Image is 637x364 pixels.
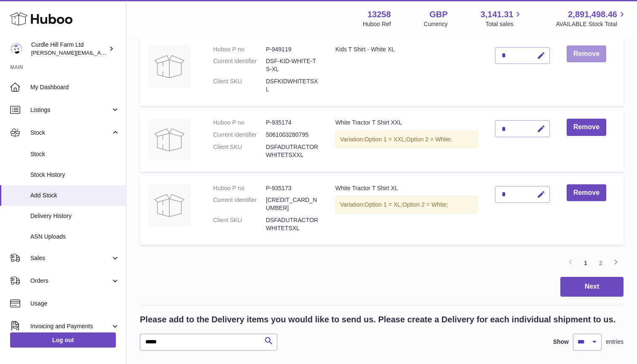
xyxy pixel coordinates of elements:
span: Option 1 = XL; [364,201,402,208]
a: Log out [10,332,116,348]
a: 3,141.31 Total sales [481,9,523,28]
span: AVAILABLE Stock Total [556,20,627,28]
dd: P-935173 [266,184,318,192]
div: Curdle Hill Farm Ltd [31,41,107,57]
span: Add Stock [30,191,120,199]
img: White Tractor T Shirt XXL [148,119,190,161]
a: 1 [578,255,593,271]
span: Sales [30,254,111,262]
span: Total sales [485,20,523,28]
strong: 13258 [367,9,391,20]
button: Remove [567,184,606,202]
img: Kids T Shirt - White XL [148,45,190,88]
button: Next [560,277,624,297]
dt: Current identifier [213,57,266,73]
span: 2,891,498.46 [568,9,617,20]
div: Huboo Ref [363,20,391,28]
span: Option 1 = XXL; [364,136,406,143]
div: Currency [424,20,448,28]
dt: Huboo P no [213,45,266,53]
dt: Client SKU [213,143,266,159]
span: Delivery History [30,212,120,220]
dd: DSFKIDWHITETSXL [266,77,318,93]
span: 3,141.31 [481,9,514,20]
span: Option 2 = White; [406,136,452,143]
span: Stock [30,150,120,158]
dd: DSF-KID-WHITE-TS-XL [266,57,318,73]
span: Stock History [30,171,120,179]
div: Variation: [335,196,478,213]
a: 2,891,498.46 AVAILABLE Stock Total [556,9,627,28]
span: Usage [30,300,120,308]
dt: Current identifier [213,131,266,139]
dd: DSFADUTRACTORWHITETSXL [266,216,318,232]
span: ASN Uploads [30,233,120,241]
dt: Current identifier [213,196,266,212]
span: [PERSON_NAME][EMAIL_ADDRESS][DOMAIN_NAME] [31,49,169,56]
strong: GBP [429,9,447,20]
dd: 5061003280795 [266,131,318,139]
span: Orders [30,277,111,285]
img: miranda@diddlysquatfarmshop.com [10,43,23,55]
span: Listings [30,106,111,114]
dt: Huboo P no [213,119,266,127]
span: Stock [30,129,111,137]
div: Variation: [335,131,478,148]
dt: Huboo P no [213,184,266,192]
dd: P-949119 [266,45,318,53]
td: White Tractor T Shirt XL [327,176,487,245]
td: Kids T Shirt - White XL [327,37,487,106]
button: Remove [567,45,606,63]
button: Remove [567,119,606,136]
a: 2 [593,255,608,271]
label: Show [553,338,569,346]
h2: Please add to the Delivery items you would like to send us. Please create a Delivery for each ind... [140,314,616,325]
dd: DSFADUTRACTORWHITETSXXL [266,143,318,159]
span: My Dashboard [30,83,120,91]
span: Option 2 = White; [402,201,448,208]
dd: P-935174 [266,119,318,127]
img: White Tractor T Shirt XL [148,184,190,226]
dd: [CREDIT_CARD_NUMBER] [266,196,318,212]
span: Invoicing and Payments [30,322,111,330]
span: entries [606,338,624,346]
td: White Tractor T Shirt XXL [327,110,487,172]
dt: Client SKU [213,216,266,232]
dt: Client SKU [213,77,266,93]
